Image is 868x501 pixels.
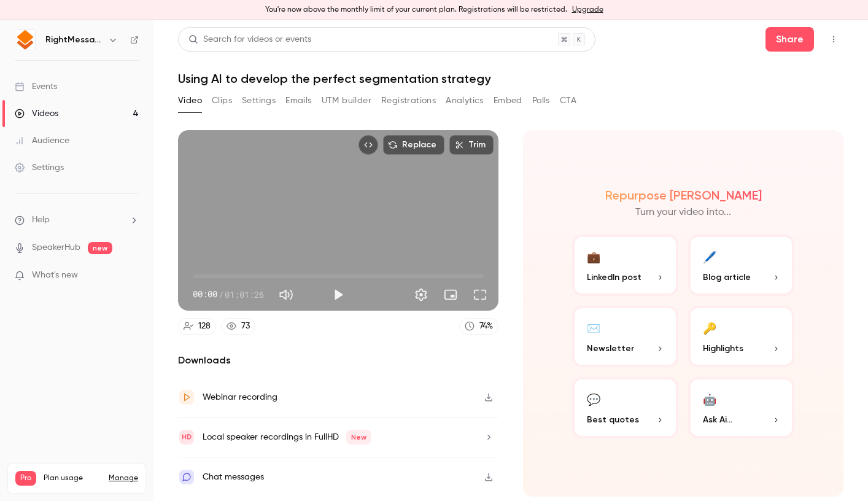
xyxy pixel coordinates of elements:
[635,205,731,220] p: Turn your video into...
[274,282,298,307] button: Mute
[219,288,223,301] span: /
[688,235,794,296] button: 🖊️Blog article
[15,107,58,120] div: Videos
[178,353,498,368] h2: Downloads
[45,34,103,46] h6: RightMessage
[358,135,378,155] button: Embed video
[572,377,678,438] button: 💬Best quotes
[587,247,600,266] div: 💼
[88,242,112,254] span: new
[703,413,732,426] span: Ask Ai...
[587,342,634,355] span: Newsletter
[494,91,522,111] button: Embed
[587,271,641,284] span: LinkedIn post
[15,161,64,174] div: Settings
[32,214,50,227] span: Help
[605,188,762,203] h2: Repurpose [PERSON_NAME]
[438,282,463,307] button: Turn on miniplayer
[587,389,600,408] div: 💬
[765,27,814,52] button: Share
[703,318,716,337] div: 🔑
[203,390,277,405] div: Webinar recording
[212,91,232,111] button: Clips
[109,473,138,483] a: Manage
[124,270,139,281] iframe: Noticeable Trigger
[572,5,603,15] a: Upgrade
[688,377,794,438] button: 🤖Ask Ai...
[178,91,202,111] button: Video
[15,214,139,227] li: help-dropdown-opener
[703,342,743,355] span: Highlights
[203,470,264,484] div: Chat messages
[532,91,550,111] button: Polls
[572,306,678,367] button: ✉️Newsletter
[449,135,494,155] button: Trim
[479,320,493,333] div: 74 %
[15,30,35,50] img: RightMessage
[703,271,751,284] span: Blog article
[459,318,498,335] a: 74%
[193,288,217,301] span: 00:00
[383,135,444,155] button: Replace
[15,471,36,486] span: Pro
[322,91,371,111] button: UTM builder
[188,33,311,46] div: Search for videos or events
[221,318,255,335] a: 73
[242,91,276,111] button: Settings
[824,29,843,49] button: Top Bar Actions
[44,473,101,483] span: Plan usage
[225,288,264,301] span: 01:01:26
[381,91,436,111] button: Registrations
[688,306,794,367] button: 🔑Highlights
[178,318,216,335] a: 128
[703,247,716,266] div: 🖊️
[285,91,311,111] button: Emails
[178,71,843,86] h1: Using AI to develop the perfect segmentation strategy
[587,413,639,426] span: Best quotes
[198,320,211,333] div: 128
[446,91,484,111] button: Analytics
[15,134,69,147] div: Audience
[203,430,371,445] div: Local speaker recordings in FullHD
[703,389,716,408] div: 🤖
[32,241,80,254] a: SpeakerHub
[409,282,433,307] button: Settings
[560,91,576,111] button: CTA
[241,320,250,333] div: 73
[193,288,264,301] div: 00:00
[468,282,492,307] button: Full screen
[32,269,78,282] span: What's new
[346,430,371,445] span: New
[587,318,600,337] div: ✉️
[572,235,678,296] button: 💼LinkedIn post
[15,80,57,93] div: Events
[326,282,351,307] button: Play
